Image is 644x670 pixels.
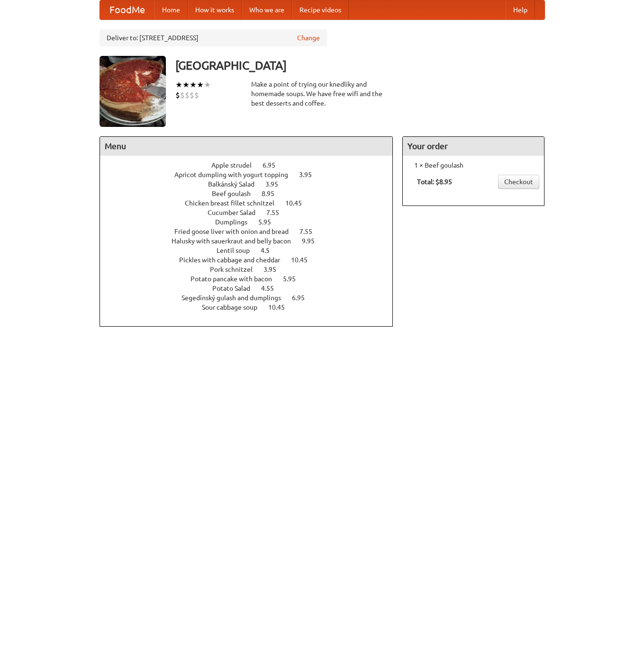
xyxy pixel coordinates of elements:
[212,285,260,292] span: Potato Salad
[182,80,190,90] li: ★
[100,137,393,156] h4: Menu
[211,161,261,169] span: Apple strudel
[185,90,190,100] li: $
[265,180,288,188] span: 3.95
[262,190,284,197] span: 8.95
[210,266,294,273] a: Pork schnitzel 3.95
[263,161,285,169] span: 6.95
[210,266,262,273] span: Pork schnitzel
[179,256,325,264] a: Pickles with cabbage and cheddar 10.45
[100,0,154,19] a: FoodMe
[217,247,259,254] span: Lentil soup
[185,199,284,207] span: Chicken breast fillet schnitzel
[194,90,199,100] li: $
[261,285,283,292] span: 4.55
[251,80,393,108] div: Make a point of trying our knedlíky and homemade soups. We have free wifi and the best desserts a...
[202,304,267,311] span: Sour cabbage soup
[175,56,545,75] h3: [GEOGRAPHIC_DATA]
[212,190,292,197] a: Beef goulash 8.95
[215,218,289,226] a: Dumplings 5.95
[204,80,211,90] li: ★
[212,285,291,292] a: Potato Salad 4.55
[268,304,294,311] span: 10.45
[215,218,257,226] span: Dumplings
[174,228,298,235] span: Fried goose liver with onion and bread
[190,90,194,100] li: $
[498,175,539,189] a: Checkout
[100,29,327,46] div: Deliver to: [STREET_ADDRESS]
[408,161,539,170] li: 1 × Beef goulash
[180,90,185,100] li: $
[188,0,242,19] a: How it works
[181,294,290,302] span: Segedínský gulash and dumplings
[291,256,317,264] span: 10.45
[211,161,293,169] a: Apple strudel 6.95
[172,237,300,245] span: Halusky with sauerkraut and belly bacon
[212,190,260,197] span: Beef goulash
[285,199,311,207] span: 10.45
[190,275,313,283] a: Potato pancake with bacon 5.95
[208,209,265,216] span: Cucumber Salad
[299,228,322,235] span: 7.55
[175,80,182,90] li: ★
[179,256,290,264] span: Pickles with cabbage and cheddar
[263,266,286,273] span: 3.95
[154,0,188,19] a: Home
[202,304,302,311] a: Sour cabbage soup 10.45
[506,0,535,19] a: Help
[217,247,287,254] a: Lentil soup 4.5
[297,33,320,43] a: Change
[266,209,289,216] span: 7.55
[403,137,544,156] h4: Your order
[417,178,452,186] b: Total: $8.95
[261,247,279,254] span: 4.5
[208,180,296,188] a: Balkánský Salad 3.95
[242,0,292,19] a: Who we are
[292,0,349,19] a: Recipe videos
[299,171,321,179] span: 3.95
[174,171,329,179] a: Apricot dumpling with yogurt topping 3.95
[258,218,281,226] span: 5.95
[302,237,324,245] span: 9.95
[208,209,297,216] a: Cucumber Salad 7.55
[174,171,298,179] span: Apricot dumpling with yogurt topping
[190,275,281,283] span: Potato pancake with bacon
[181,294,322,302] a: Segedínský gulash and dumplings 6.95
[190,80,197,90] li: ★
[185,199,319,207] a: Chicken breast fillet schnitzel 10.45
[172,237,332,245] a: Halusky with sauerkraut and belly bacon 9.95
[197,80,204,90] li: ★
[174,228,330,235] a: Fried goose liver with onion and bread 7.55
[175,90,180,100] li: $
[208,180,264,188] span: Balkánský Salad
[292,294,314,302] span: 6.95
[283,275,305,283] span: 5.95
[100,56,166,127] img: angular.jpg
